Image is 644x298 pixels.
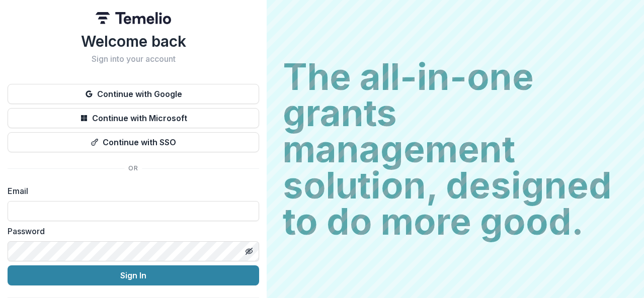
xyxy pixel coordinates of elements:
button: Continue with Microsoft [8,108,259,128]
img: Temelio [96,12,171,24]
h2: Sign into your account [8,54,259,64]
button: Continue with Google [8,84,259,104]
label: Password [8,225,253,237]
button: Continue with SSO [8,132,259,152]
h1: Welcome back [8,32,259,50]
label: Email [8,185,253,197]
button: Toggle password visibility [241,243,257,259]
button: Sign In [8,265,259,285]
